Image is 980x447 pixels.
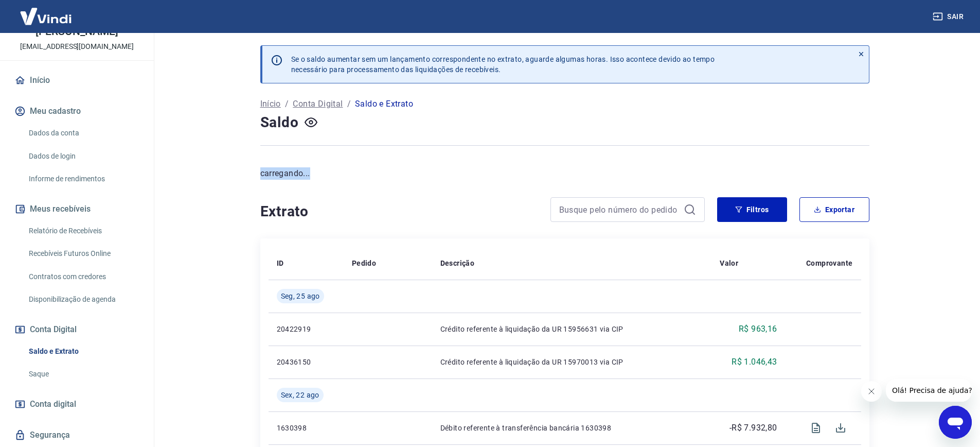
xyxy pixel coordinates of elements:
p: Pedido [352,258,376,268]
img: Vindi [12,1,79,32]
span: Seg, 25 ago [281,291,320,301]
iframe: Fechar mensagem [861,381,882,402]
p: 1630398 [277,423,335,433]
button: Meu cadastro [12,100,141,123]
button: Sair [931,7,968,26]
a: Disponibilização de agenda [25,289,141,310]
button: Exportar [799,197,869,222]
a: Informe de rendimentos [25,168,141,190]
p: -R$ 7.932,80 [729,422,777,434]
p: Crédito referente à liquidação da UR 15956631 via CIP [440,324,704,334]
p: Comprovante [806,258,852,268]
p: [EMAIL_ADDRESS][DOMAIN_NAME] [20,41,134,52]
a: Segurança [12,424,141,446]
p: Descrição [440,258,475,268]
span: Conta digital [30,397,76,411]
iframe: Botão para abrir a janela de mensagens [939,406,972,439]
p: Saldo e Extrato [355,98,413,110]
p: [PERSON_NAME] [35,26,118,37]
a: Início [12,69,141,92]
a: Início [260,98,281,110]
h4: Saldo [260,112,299,133]
p: ID [277,258,284,268]
p: / [285,98,289,110]
a: Saque [25,364,141,385]
a: Contratos com credores [25,266,141,287]
span: Download [828,416,853,440]
span: Visualizar [804,416,828,440]
p: 20436150 [277,357,335,367]
p: R$ 963,16 [739,323,777,335]
button: Conta Digital [12,318,141,341]
p: Se o saldo aumentar sem um lançamento correspondente no extrato, aguarde algumas horas. Isso acon... [291,54,715,75]
iframe: Mensagem da empresa [886,379,972,402]
a: Recebíveis Futuros Online [25,243,141,264]
input: Busque pelo número do pedido [559,202,680,217]
p: 20422919 [277,324,335,334]
p: Débito referente à transferência bancária 1630398 [440,423,704,433]
a: Dados da conta [25,123,141,144]
p: R$ 1.046,43 [732,356,777,368]
button: Meus recebíveis [12,198,141,220]
p: / [347,98,351,110]
span: Sex, 22 ago [281,390,319,400]
a: Conta Digital [293,98,343,110]
button: Filtros [717,197,787,222]
a: Dados de login [25,146,141,167]
a: Relatório de Recebíveis [25,220,141,242]
span: Olá! Precisa de ajuda? [6,7,86,15]
p: carregando... [260,167,869,180]
a: Saldo e Extrato [25,341,141,362]
p: Valor [720,258,738,268]
a: Conta digital [12,393,141,416]
p: Crédito referente à liquidação da UR 15970013 via CIP [440,357,704,367]
h4: Extrato [260,201,538,222]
